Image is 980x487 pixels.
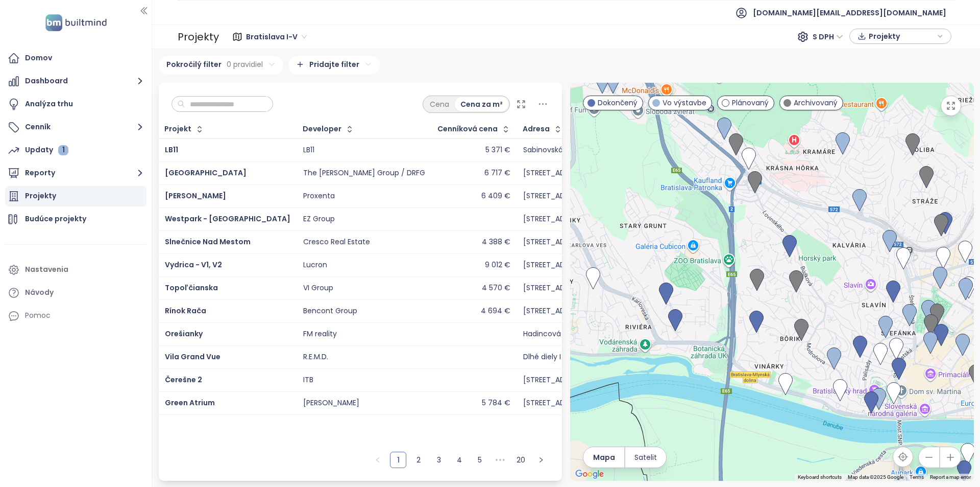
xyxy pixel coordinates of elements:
div: [STREET_ADDRESS] [523,169,589,178]
button: Reporty [5,163,146,183]
a: Rínok Rača [165,306,206,316]
div: 9 012 € [485,261,510,270]
div: Nastavenia [25,263,68,276]
div: Analýza trhu [25,98,73,110]
div: VI Group [303,284,333,293]
div: Návody [25,286,54,299]
div: Cresco Real Estate [303,238,370,247]
span: Projekty [869,29,935,44]
button: Keyboard shortcuts [798,474,842,481]
div: Budúce projekty [25,213,86,225]
span: Plánovaný [732,97,769,108]
div: Cenníková cena [437,126,498,132]
div: 4 570 € [482,284,510,293]
div: Adresa [523,126,550,132]
li: Nasledujúca strana [533,452,549,468]
button: right [533,452,549,468]
a: Vila Grand Vue [165,352,220,362]
a: Budúce projekty [5,209,146,229]
img: Google [573,468,606,481]
span: Mapa [593,452,615,463]
span: Satelit [634,452,657,463]
div: [STREET_ADDRESS] Bystrica [523,215,619,224]
button: Satelit [625,447,666,468]
div: Hadincová 6, 841 06 Záhorská [GEOGRAPHIC_DATA], [GEOGRAPHIC_DATA] [523,330,784,339]
span: Bratislava I-V [246,29,307,44]
div: [STREET_ADDRESS] [523,261,589,270]
a: Čerešne 2 [165,375,202,385]
div: 6 409 € [481,192,510,201]
a: 5 [472,452,487,468]
div: Pomoc [5,306,146,326]
a: [GEOGRAPHIC_DATA] [165,168,247,178]
div: R.E.M.D. [303,353,328,362]
span: Archivovaný [794,97,838,108]
div: [STREET_ADDRESS] [523,307,589,316]
div: Bencont Group [303,307,357,316]
span: Green Atrium [165,398,215,408]
span: Dokončený [598,97,638,108]
span: Map data ©2025 Google [848,474,903,480]
div: Domov [25,52,52,64]
a: Analýza trhu [5,94,146,114]
a: Open this area in Google Maps (opens a new window) [573,468,606,481]
a: Topoľčianska [165,283,218,293]
div: Projekt [164,126,191,132]
div: Projekty [178,27,219,47]
div: Cena [424,97,455,111]
li: 2 [410,452,427,468]
li: 4 [451,452,468,468]
span: S DPH [813,29,843,44]
span: right [538,457,544,463]
li: 3 [431,452,447,468]
div: Projekty [25,190,56,202]
div: button [855,29,946,44]
a: Orešianky [165,329,203,339]
div: 5 784 € [482,399,510,408]
div: Cena za m² [455,97,508,111]
div: 6 717 € [484,169,510,178]
span: 0 pravidiel [227,59,263,70]
div: Dlhé diely I 3244/74, 841 04 [GEOGRAPHIC_DATA], [GEOGRAPHIC_DATA] [523,353,777,362]
div: Updaty [25,144,68,156]
li: Nasledujúcich 5 strán [492,452,508,468]
div: Sabinovská 1948/15, 821 03 [GEOGRAPHIC_DATA], [GEOGRAPHIC_DATA] [523,146,772,155]
div: The [PERSON_NAME] Group / DRFG [303,169,425,178]
span: ••• [492,452,508,468]
div: 5 371 € [485,146,510,155]
button: Mapa [583,447,624,468]
a: Projekty [5,186,146,206]
a: 20 [513,452,528,468]
button: Cenník [5,117,146,137]
div: 4 388 € [482,238,510,247]
a: Nastavenia [5,260,146,280]
a: 2 [411,452,426,468]
div: [STREET_ADDRESS] [523,284,589,293]
button: left [370,452,386,468]
div: LB11 [303,146,314,155]
div: Pokročilý filter [159,56,283,75]
span: Vydrica - V1, V2 [165,260,222,270]
a: 4 [452,452,467,468]
a: Updaty 1 [5,140,146,160]
img: logo [42,12,110,33]
div: FM reality [303,330,337,339]
div: [STREET_ADDRESS] [523,399,589,408]
div: [STREET_ADDRESS] [523,376,589,385]
a: Westpark - [GEOGRAPHIC_DATA] [165,214,290,224]
div: [PERSON_NAME] [303,399,359,408]
div: 1 [58,145,68,155]
a: LB11 [165,145,178,155]
a: Report a map error [930,474,971,480]
span: [DOMAIN_NAME][EMAIL_ADDRESS][DOMAIN_NAME] [753,1,946,25]
div: Developer [303,126,341,132]
a: [PERSON_NAME] [165,191,226,201]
